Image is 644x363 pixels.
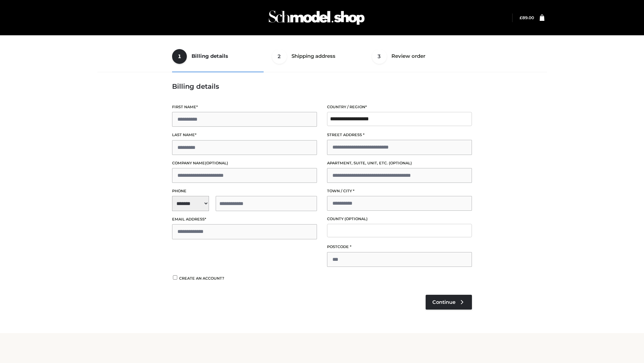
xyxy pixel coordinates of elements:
[327,104,472,110] label: Country / Region
[520,15,534,20] a: £89.00
[426,295,472,310] a: Continue
[205,161,228,165] span: (optional)
[432,299,455,305] span: Continue
[172,104,317,110] label: First name
[172,160,317,166] label: Company name
[344,216,368,221] span: (optional)
[266,4,367,31] img: Schmodel Admin 964
[327,244,472,250] label: Postcode
[172,188,317,194] label: Phone
[327,160,472,166] label: Apartment, suite, unit, etc.
[389,161,412,165] span: (optional)
[172,132,317,138] label: Last name
[520,15,522,20] span: £
[172,275,178,280] input: Create an account?
[327,132,472,138] label: Street address
[327,188,472,194] label: Town / City
[520,15,534,20] bdi: 89.00
[327,216,472,222] label: County
[179,276,224,281] span: Create an account?
[172,216,317,223] label: Email address
[172,82,472,90] h3: Billing details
